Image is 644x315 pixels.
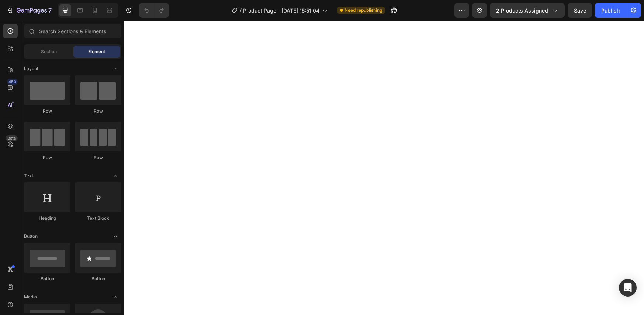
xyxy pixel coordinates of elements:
[110,63,121,75] span: Toggle open
[24,275,70,282] div: Button
[24,172,33,179] span: Text
[41,48,57,55] span: Section
[3,3,55,18] button: 7
[243,7,319,14] span: Product Page - [DATE] 15:51:04
[344,7,382,14] span: Need republishing
[124,21,644,315] iframe: Design area
[601,7,620,14] div: Publish
[88,48,105,55] span: Element
[75,154,121,161] div: Row
[139,3,169,18] div: Undo/Redo
[24,215,70,222] div: Heading
[24,24,121,38] input: Search Sections & Elements
[24,108,70,114] div: Row
[595,3,626,18] button: Publish
[110,230,121,242] span: Toggle open
[75,275,121,282] div: Button
[490,3,565,18] button: 2 products assigned
[110,291,121,303] span: Toggle open
[619,279,637,297] div: Open Intercom Messenger
[24,154,70,161] div: Row
[110,170,121,182] span: Toggle open
[574,7,586,14] span: Save
[568,3,592,18] button: Save
[6,135,18,141] div: Beta
[75,215,121,222] div: Text Block
[75,108,121,114] div: Row
[240,7,242,14] span: /
[7,79,18,85] div: 450
[48,6,52,15] p: 7
[24,65,38,72] span: Layout
[24,294,37,300] span: Media
[24,233,38,240] span: Button
[496,7,548,14] span: 2 products assigned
